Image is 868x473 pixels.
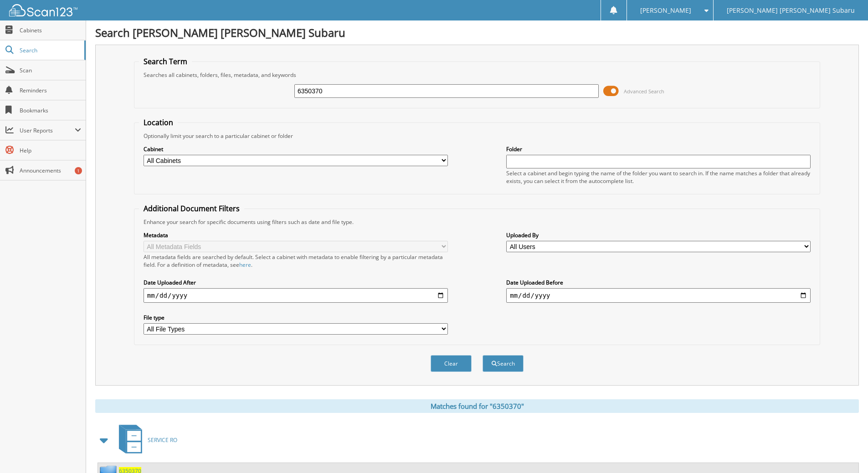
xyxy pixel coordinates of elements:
label: Cabinet [144,145,448,153]
input: start [144,288,448,303]
a: here [239,261,251,269]
label: Metadata [144,231,448,239]
span: SERVICE RO [148,436,177,444]
div: Optionally limit your search to a particular cabinet or folder [139,132,815,140]
span: [PERSON_NAME] [640,8,691,13]
img: scan123-logo-white.svg [9,4,77,16]
span: Announcements [20,167,81,174]
button: Clear [431,355,472,372]
legend: Additional Document Filters [139,203,244,214]
div: 1 [75,167,82,174]
div: Searches all cabinets, folders, files, metadata, and keywords [139,71,815,79]
input: end [506,288,811,303]
div: Select a cabinet and begin typing the name of the folder you want to search in. If the name match... [506,169,811,185]
label: Date Uploaded After [144,279,448,286]
h1: Search [PERSON_NAME] [PERSON_NAME] Subaru [95,25,859,40]
span: Advanced Search [624,88,664,95]
a: SERVICE RO [113,422,177,458]
label: File type [144,314,448,321]
span: Reminders [20,86,81,94]
label: Folder [506,145,811,153]
span: Cabinets [20,26,81,34]
div: All metadata fields are searched by default. Select a cabinet with metadata to enable filtering b... [144,253,448,269]
label: Uploaded By [506,231,811,239]
span: [PERSON_NAME] [PERSON_NAME] Subaru [727,8,855,13]
div: Matches found for "6350370" [95,399,859,413]
span: Search [20,46,80,54]
div: Enhance your search for specific documents using filters such as date and file type. [139,218,815,226]
button: Search [483,355,524,372]
span: Bookmarks [20,107,81,114]
legend: Search Term [139,56,192,66]
span: Help [20,147,81,154]
span: User Reports [20,127,75,134]
span: Scan [20,66,81,74]
legend: Location [139,117,178,127]
label: Date Uploaded Before [506,279,811,286]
